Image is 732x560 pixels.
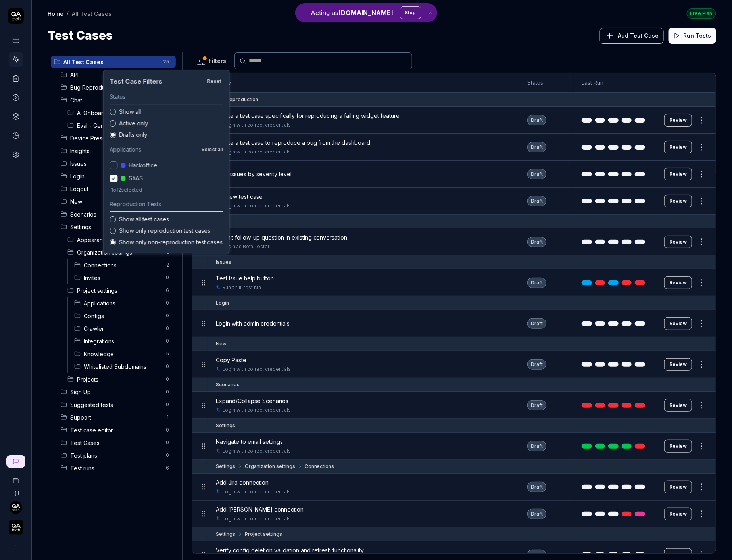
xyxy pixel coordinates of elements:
span: SAAS [129,174,143,182]
span: of [113,187,118,193]
span: 2 [118,187,121,193]
button: Reset [206,77,223,86]
span: selected [121,187,142,193]
div: Status [110,92,125,101]
span: Hackoffice [129,161,157,169]
label: Active only [119,119,223,127]
label: Show only reproduction test cases [119,226,223,235]
button: Select all [201,146,223,153]
button: Stop [400,6,421,19]
div: Reproduction Tests [110,200,161,208]
label: Show all [119,107,223,116]
label: Show all test cases [119,215,223,223]
div: Applications [110,145,141,153]
h2: Test Case Filters [110,78,162,84]
label: Drafts only [119,130,223,139]
span: 1 [111,187,113,193]
label: Show only non-reproduction test cases [119,238,223,246]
